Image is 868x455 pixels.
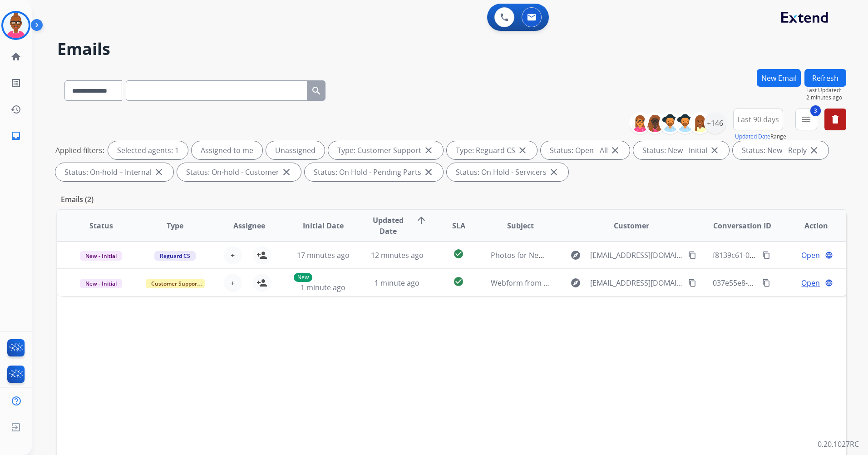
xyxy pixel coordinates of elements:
span: Status [89,220,113,231]
span: 1 minute ago [375,278,419,288]
p: New [294,273,312,282]
mat-icon: arrow_upward [416,215,427,226]
mat-icon: language [825,279,833,287]
span: 3 [810,105,821,116]
mat-icon: content_copy [762,279,770,287]
mat-icon: close [709,145,720,156]
mat-icon: search [311,85,322,96]
span: 1 minute ago [301,282,345,292]
p: Emails (2) [57,194,97,205]
mat-icon: close [153,167,164,178]
span: Subject [507,220,534,231]
button: Last 90 days [733,109,783,130]
button: Refresh [804,69,846,87]
span: Type [167,220,183,231]
span: [EMAIL_ADDRESS][DOMAIN_NAME] [590,250,683,261]
span: Webform from [EMAIL_ADDRESS][DOMAIN_NAME] on [DATE] [491,278,696,288]
button: + [224,246,242,264]
h2: Emails [57,40,846,58]
img: avatar [3,13,29,38]
span: Updated Date [368,215,409,237]
mat-icon: close [423,167,434,178]
mat-icon: close [423,145,434,156]
mat-icon: delete [830,114,841,125]
div: Type: Customer Support [328,141,443,159]
div: Selected agents: 1 [108,141,188,159]
span: 037e55e8-67fd-41f7-bbe1-98ddab3ff875 [713,278,848,288]
span: 12 minutes ago [371,250,424,260]
span: Open [801,250,820,261]
mat-icon: language [825,251,833,259]
div: Status: On Hold - Pending Parts [305,163,443,181]
span: New - Initial [80,251,122,261]
span: + [231,250,235,261]
mat-icon: close [281,167,292,178]
mat-icon: home [10,51,21,62]
span: Open [801,277,820,288]
span: + [231,277,235,288]
span: Reguard CS [154,251,196,261]
div: Status: On Hold - Servicers [447,163,568,181]
mat-icon: explore [570,277,581,288]
button: New Email [757,69,801,87]
span: [EMAIL_ADDRESS][DOMAIN_NAME] [590,277,683,288]
div: +146 [704,112,726,134]
mat-icon: check_circle [453,276,464,287]
span: Assignee [233,220,265,231]
div: Status: New - Reply [733,141,829,159]
span: Photos for New Claim on [DATE] [491,250,600,260]
span: 2 minutes ago [806,94,846,101]
mat-icon: close [548,167,559,178]
span: 17 minutes ago [297,250,350,260]
mat-icon: person_add [256,250,267,261]
span: Range [735,133,786,140]
div: Status: On-hold – Internal [55,163,173,181]
span: Conversation ID [713,220,771,231]
p: 0.20.1027RC [818,439,859,450]
div: Type: Reguard CS [447,141,537,159]
mat-icon: content_copy [762,251,770,259]
mat-icon: close [610,145,621,156]
div: Status: Open - All [541,141,630,159]
mat-icon: content_copy [688,279,696,287]
mat-icon: check_circle [453,248,464,259]
th: Action [772,210,846,242]
mat-icon: content_copy [688,251,696,259]
mat-icon: list_alt [10,78,21,89]
span: Customer Support [146,279,205,288]
button: 3 [795,109,817,130]
div: Unassigned [266,141,325,159]
p: Applied filters: [55,145,104,156]
button: Updated Date [735,133,770,140]
mat-icon: explore [570,250,581,261]
div: Status: On-hold - Customer [177,163,301,181]
span: f8139c61-0684-4dc8-b59a-dbd935aca2d7 [713,250,852,260]
mat-icon: history [10,104,21,115]
span: Customer [614,220,649,231]
mat-icon: menu [801,114,812,125]
mat-icon: inbox [10,130,21,141]
span: New - Initial [80,279,122,288]
mat-icon: person_add [256,277,267,288]
button: + [224,274,242,292]
mat-icon: close [809,145,819,156]
span: Last 90 days [737,118,779,121]
div: Status: New - Initial [633,141,729,159]
mat-icon: close [517,145,528,156]
span: Last Updated: [806,87,846,94]
div: Assigned to me [192,141,262,159]
span: SLA [452,220,465,231]
span: Initial Date [303,220,344,231]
